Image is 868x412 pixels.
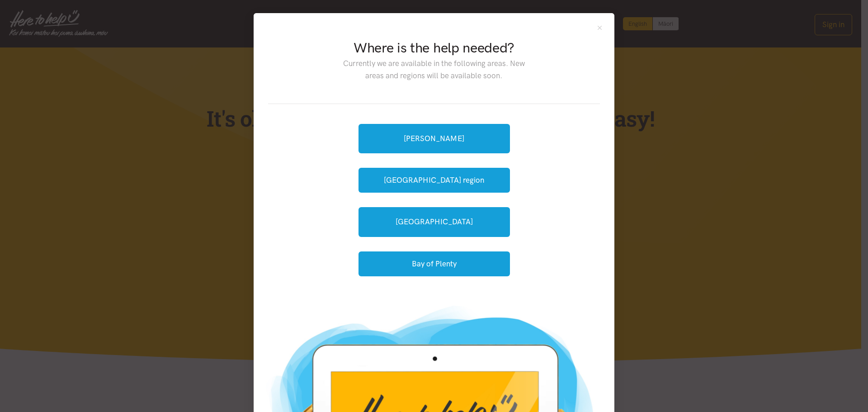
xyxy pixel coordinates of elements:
button: Bay of Plenty [359,251,510,276]
h2: Where is the help needed? [336,38,532,57]
button: Close [596,24,604,32]
button: [GEOGRAPHIC_DATA] region [359,168,510,193]
a: [PERSON_NAME] [359,124,510,153]
p: Currently we are available in the following areas. New areas and regions will be available soon. [336,57,532,82]
a: [GEOGRAPHIC_DATA] [359,207,510,237]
